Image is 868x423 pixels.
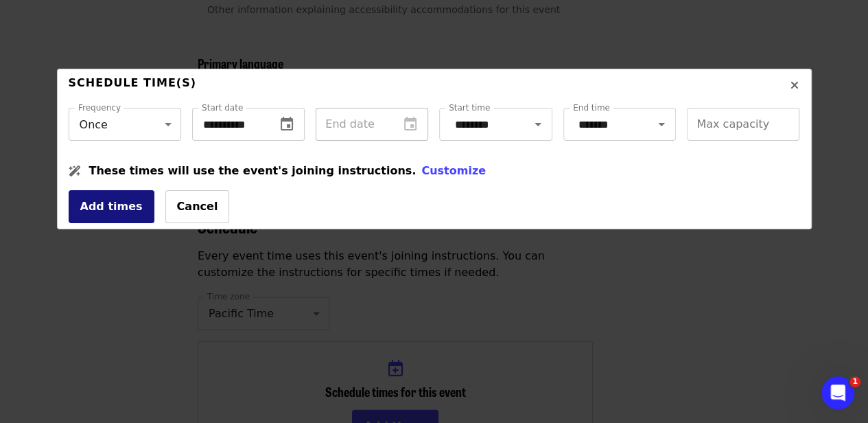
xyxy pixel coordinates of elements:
[89,164,417,177] span: These times will use the event's joining instructions.
[202,104,243,112] label: Start date
[69,163,81,179] i: wand-magic-sparkles icon
[790,79,799,92] i: times icon
[69,75,196,102] div: Schedule time(s)
[165,190,230,223] button: Cancel
[69,108,181,141] div: Once
[573,104,610,112] label: End time
[270,108,303,141] button: change date
[821,376,854,409] iframe: Intercom live chat
[421,163,486,179] button: Customize
[687,108,799,141] input: Max capacity
[78,104,121,112] label: Frequency
[528,115,548,134] button: Open
[449,104,490,112] label: Start time
[69,190,154,223] button: Add times
[849,376,860,387] span: 1
[778,69,811,102] button: Close
[652,115,671,134] button: Open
